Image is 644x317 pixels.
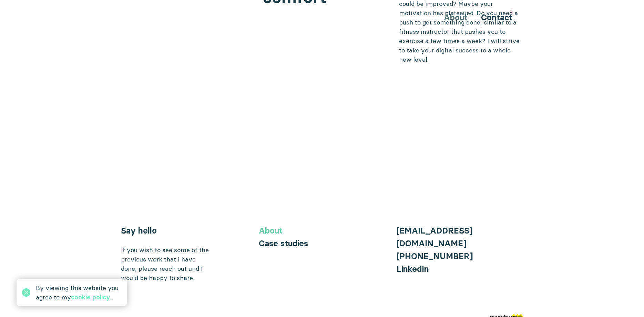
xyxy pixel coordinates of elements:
[36,283,121,302] div: By viewing this website you agree to my .
[259,238,308,248] a: Case studies
[121,245,211,283] div: If you wish to see some of the previous work that I have done, please reach out and I would be ha...
[481,12,512,22] a: Contact
[397,251,473,261] a: [PHONE_NUMBER]
[397,226,472,248] a: [EMAIL_ADDRESS][DOMAIN_NAME]
[397,264,429,274] a: LinkedIn
[71,293,110,301] a: cookie policy
[121,226,157,236] a: Say hello
[259,226,283,236] a: About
